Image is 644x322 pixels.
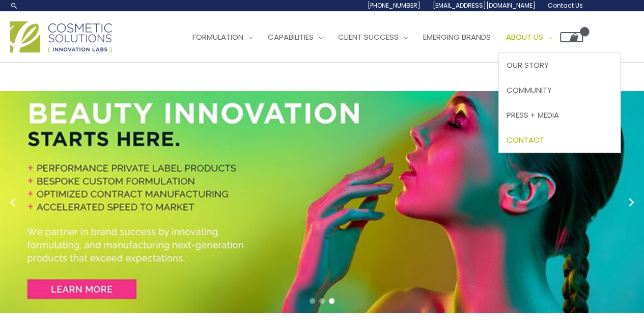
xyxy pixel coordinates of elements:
span: Contact [507,135,544,145]
span: Client Success [338,32,399,42]
a: Capabilities [260,22,330,52]
span: Go to slide 2 [319,298,325,304]
span: Contact Us [548,1,583,10]
nav: Site Navigation [177,22,583,52]
button: Previous slide [5,195,20,210]
span: Go to slide 3 [329,298,334,304]
a: Formulation [185,22,260,52]
span: [PHONE_NUMBER] [368,1,421,10]
span: Our Story [507,60,549,70]
a: Contact [499,127,620,152]
a: About Us [498,22,560,52]
img: Cosmetic Solutions Logo [10,21,112,52]
a: Search icon link [10,2,18,10]
a: Community [499,78,620,103]
span: Capabilities [268,32,314,42]
span: Community [507,85,552,95]
span: Emerging Brands [423,32,491,42]
span: Formulation [192,32,243,42]
a: Press + Media [499,102,620,127]
a: Our Story [499,53,620,78]
button: Next slide [624,195,639,210]
span: Press + Media [507,110,559,120]
span: Go to slide 1 [310,298,315,304]
a: Client Success [330,22,415,52]
span: [EMAIL_ADDRESS][DOMAIN_NAME] [433,1,536,10]
span: About Us [506,32,543,42]
a: View Shopping Cart, empty [560,32,583,42]
a: Emerging Brands [415,22,498,52]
